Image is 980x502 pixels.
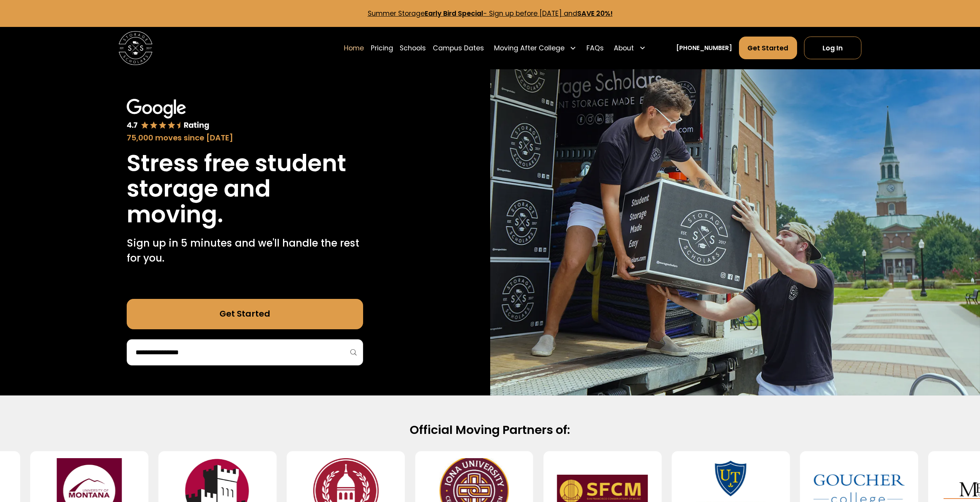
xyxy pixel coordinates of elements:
[119,31,152,65] img: Storage Scholars main logo
[127,150,363,227] h1: Stress free student storage and moving.
[614,43,634,53] div: About
[804,37,861,59] a: Log In
[344,36,364,60] a: Home
[119,31,152,65] a: home
[400,36,426,60] a: Schools
[127,99,209,130] img: Google 4.7 star rating
[127,299,363,329] a: Get Started
[676,43,732,52] a: [PHONE_NUMBER]
[425,9,483,18] strong: Early Bird Special
[739,37,797,59] a: Get Started
[127,132,363,144] div: 75,000 moves since [DATE]
[494,43,565,53] div: Moving After College
[368,9,613,18] a: Summer StorageEarly Bird Special- Sign up before [DATE] andSAVE 20%!
[577,9,613,18] strong: SAVE 20%!
[586,36,604,60] a: FAQs
[220,422,760,438] h2: Official Moving Partners of:
[127,235,363,266] p: Sign up in 5 minutes and we'll handle the rest for you.
[611,36,649,60] div: About
[433,36,484,60] a: Campus Dates
[491,36,580,60] div: Moving After College
[371,36,393,60] a: Pricing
